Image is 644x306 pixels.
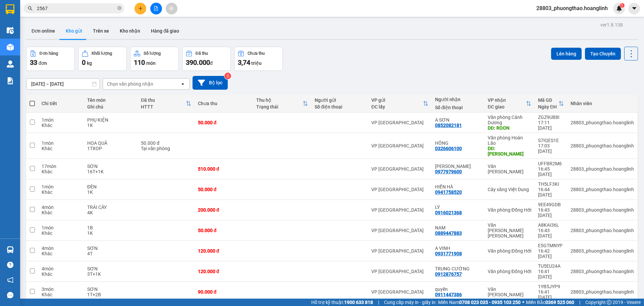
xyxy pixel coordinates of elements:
[87,117,134,123] div: PHỤ KIỆN
[42,205,80,210] div: 4 món
[538,263,564,269] div: TU5EU24A
[488,97,526,103] div: VP nhận
[579,299,580,306] span: |
[87,123,134,128] div: 1K
[538,269,564,279] div: 16:41 [DATE]
[224,73,231,79] sup: 2
[166,3,177,14] button: aim
[488,222,531,238] div: Văn [PERSON_NAME] [PERSON_NAME]
[30,58,37,67] span: 33
[628,3,640,14] button: caret-down
[141,97,185,103] div: Đã thu
[484,95,535,113] th: Toggle SortBy
[535,95,567,113] th: Toggle SortBy
[169,6,174,11] span: aim
[6,4,14,14] img: logo-vxr
[488,146,531,157] div: DĐ: THANH KHÊ
[435,271,462,277] div: 0912876757
[435,117,481,123] div: A SƠN
[435,189,462,195] div: 0941758520
[371,248,428,254] div: VP [GEOGRAPHIC_DATA]
[150,3,162,14] button: file-add
[571,166,634,172] div: 28803_phuongthao.hoanglinh
[87,230,134,236] div: 1K
[87,292,134,297] div: 1T+2B
[522,301,524,304] span: ⚪️
[26,47,75,71] button: Đơn hàng33đơn
[60,23,88,39] button: Kho gửi
[344,300,373,305] strong: 1900 633 818
[571,101,634,106] div: Nhân viên
[435,205,481,210] div: LÝ
[198,166,250,172] div: 510.000 đ
[144,51,161,56] div: Số lượng
[42,123,80,128] div: Khác
[193,76,228,90] button: Bộ lọc
[42,292,80,297] div: Khác
[384,299,436,306] span: Cung cấp máy in - giấy in:
[87,266,134,271] div: SƠN
[198,269,250,274] div: 120.000 đ
[87,225,134,230] div: 1B
[40,51,58,56] div: Đơn hàng
[87,146,134,151] div: 1TXOP
[435,105,481,110] div: Số điện thoại
[87,246,134,251] div: SƠN
[253,95,311,113] th: Toggle SortBy
[488,115,531,125] div: Văn phòng Cảnh Dương
[198,120,250,125] div: 50.000 đ
[251,60,262,66] span: triệu
[42,287,80,292] div: 3 món
[42,189,80,195] div: Khác
[117,6,121,10] span: close-circle
[620,3,625,8] sup: 1
[7,60,14,68] img: warehouse-icon
[435,246,481,251] div: A VINH
[488,207,531,213] div: Văn phòng Đồng Hới
[182,47,231,71] button: Đã thu390.000đ
[42,164,80,169] div: 17 món
[42,225,80,230] div: 1 món
[186,58,210,67] span: 390.000
[107,81,153,87] div: Chọn văn phòng nhận
[538,166,564,177] div: 16:45 [DATE]
[130,47,179,71] button: Số lượng110món
[551,48,582,60] button: Lên hàng
[87,271,134,277] div: 3T+1K
[371,143,428,148] div: VP [GEOGRAPHIC_DATA]
[87,140,134,146] div: HOA QUẢ
[488,104,526,110] div: ĐC giao
[87,189,134,195] div: 1K
[135,3,146,14] button: plus
[435,230,462,236] div: 0889447883
[371,207,428,213] div: VP [GEOGRAPHIC_DATA]
[256,104,303,110] div: Trạng thái
[42,169,80,174] div: Khác
[435,123,462,128] div: 0852082181
[538,222,564,228] div: A8KAI36L
[435,97,481,102] div: Người nhận
[311,299,373,306] span: Hỗ trợ kỹ thuật:
[435,184,481,189] div: HIỀN HÀ
[42,146,80,151] div: Khác
[141,146,191,151] div: Tại văn phòng
[631,5,637,11] span: caret-down
[141,140,191,146] div: 50.000 đ
[371,228,428,233] div: VP [GEOGRAPHIC_DATA]
[7,246,14,253] img: warehouse-icon
[435,146,462,151] div: 0326606100
[538,187,564,198] div: 16:44 [DATE]
[571,187,634,192] div: 28803_phuongthao.hoanglinh
[571,289,634,295] div: 28803_phuongthao.hoanglinh
[87,60,92,66] span: kg
[488,269,531,274] div: Văn phòng Đồng Hới
[435,210,462,215] div: 0916021368
[42,184,80,189] div: 1 món
[538,202,564,207] div: 9EE49GDB
[87,184,134,189] div: ĐÈN
[138,6,143,11] span: plus
[234,47,283,71] button: Chưa thu3,74 triệu
[315,97,365,103] div: Người gửi
[7,292,13,298] span: message
[371,104,423,110] div: ĐC lấy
